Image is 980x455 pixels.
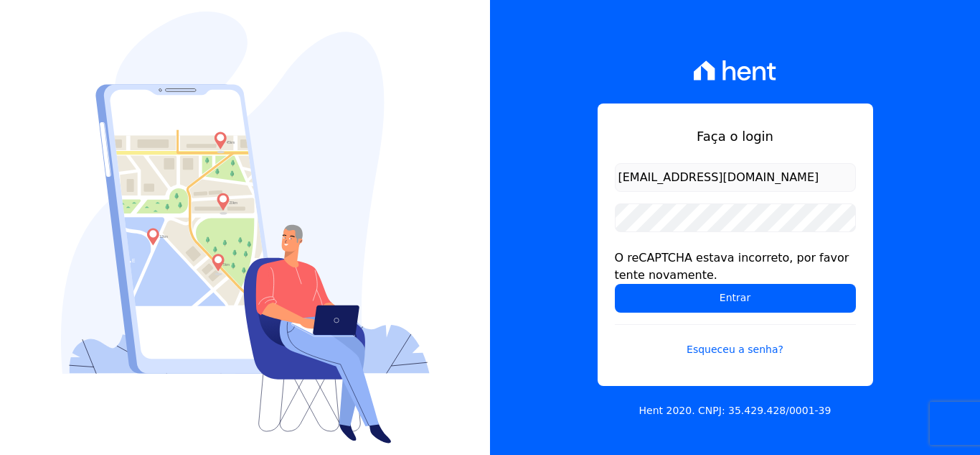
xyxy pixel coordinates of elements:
p: Hent 2020. CNPJ: 35.429.428/0001-39 [639,403,831,418]
img: Login [61,12,430,443]
h1: Faça o login [615,127,856,146]
a: Esqueceu a senha? [615,324,856,357]
input: Entrar [615,284,856,313]
div: O reCAPTCHA estava incorreto, por favor tente novamente. [615,249,856,284]
input: Email [615,163,856,192]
